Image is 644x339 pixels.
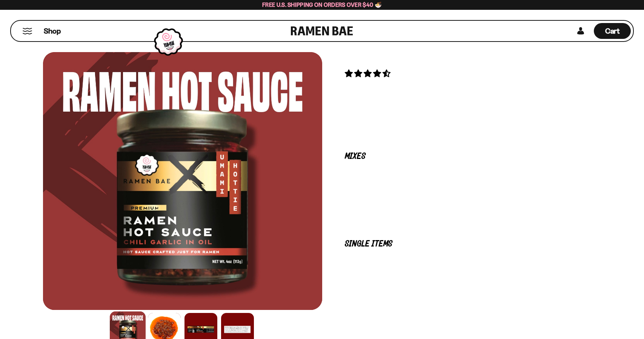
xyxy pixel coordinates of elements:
[262,1,382,8] span: Free U.S. Shipping on Orders over $40 🍜
[605,26,620,35] span: Cart
[345,240,579,248] p: Single Items
[594,21,631,41] div: Cart
[44,23,61,39] a: Shop
[345,69,392,78] span: 4.71 stars
[22,28,32,34] button: Mobile Menu Trigger
[44,26,61,36] span: Shop
[345,153,579,160] p: Mixes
